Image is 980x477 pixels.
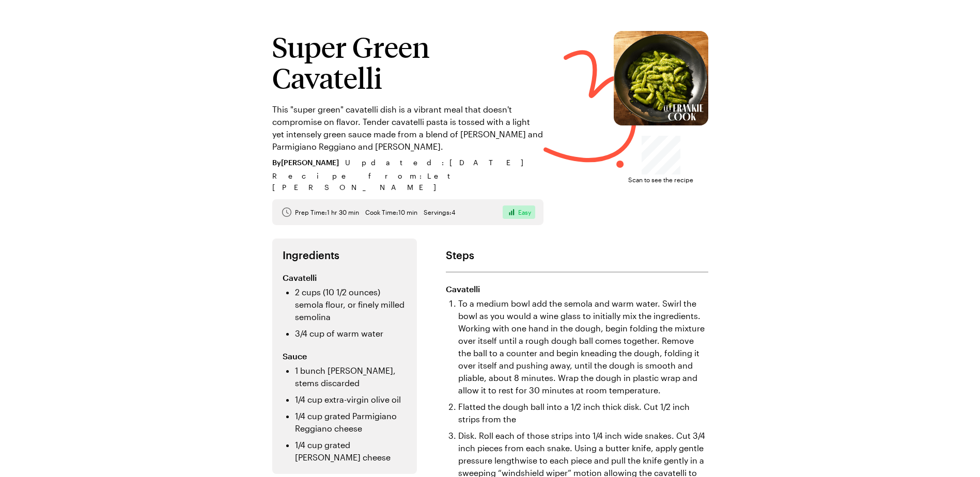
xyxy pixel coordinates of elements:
[628,174,693,185] span: Scan to see the recipe
[295,208,359,216] span: Prep Time: 1 hr 30 min
[272,157,339,168] span: By [PERSON_NAME]
[446,249,708,261] h2: Steps
[283,249,407,261] h2: Ingredients
[518,208,531,216] span: Easy
[458,401,708,425] li: Flatted the dough ball into a 1/2 inch thick disk. Cut 1/2 inch strips from the
[272,31,543,93] h1: Super Green Cavatelli
[424,208,455,216] span: Servings: 4
[283,272,407,284] h3: Cavatelli
[365,208,417,216] span: Cook Time: 10 min
[295,410,407,435] li: 1/4 cup grated Parmigiano Reggiano cheese
[446,283,708,295] h3: Cavatelli
[295,364,407,389] li: 1 bunch [PERSON_NAME], stems discarded
[283,350,407,362] h3: Sauce
[272,103,543,153] p: This "super green" cavatelli dish is a vibrant meal that doesn't compromise on flavor. Tender cav...
[295,393,407,406] li: 1/4 cup extra-virgin olive oil
[458,297,708,396] li: To a medium bowl add the semola and warm water. Swirl the bowl as you would a wine glass to initi...
[295,327,407,340] li: 3/4 cup of warm water
[614,31,708,125] img: Super Green Cavatelli
[345,157,534,168] span: Updated : [DATE]
[295,286,407,323] li: 2 cups (10 1/2 ounces) semola flour, or finely milled semolina
[272,170,543,193] span: Recipe from: Let [PERSON_NAME]
[295,439,407,464] li: 1/4 cup grated [PERSON_NAME] cheese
